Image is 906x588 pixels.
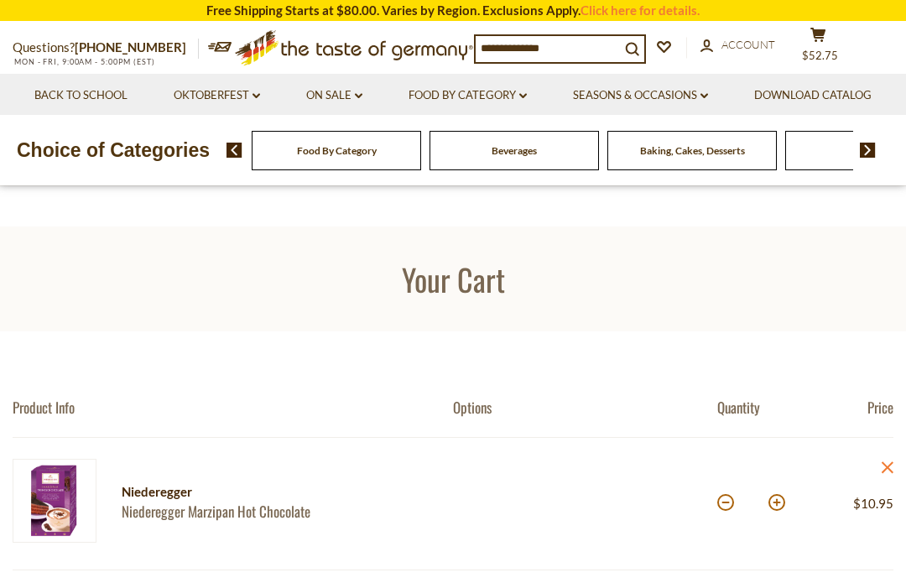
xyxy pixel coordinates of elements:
h1: Your Cart [52,260,854,298]
a: Niederegger Marzipan Hot Chocolate [122,502,424,520]
a: Oktoberfest [174,86,260,105]
a: Beverages [492,144,537,157]
a: Seasons & Occasions [573,86,708,105]
a: [PHONE_NUMBER] [75,39,186,55]
span: MON - FRI, 9:00AM - 5:00PM (EST) [13,57,155,66]
div: Options [453,398,717,416]
div: Price [805,398,893,416]
p: Questions? [13,37,199,59]
a: Download Catalog [754,86,872,105]
div: Product Info [13,398,453,416]
img: previous arrow [226,143,242,158]
a: Back to School [34,86,128,105]
a: Food By Category [409,86,527,105]
button: $52.75 [793,27,843,69]
span: $10.95 [853,496,893,511]
a: Baking, Cakes, Desserts [640,144,745,157]
a: Click here for details. [581,3,700,18]
img: next arrow [860,143,876,158]
span: Account [721,38,775,51]
div: Niederegger [122,481,424,502]
a: Food By Category [297,144,377,157]
a: On Sale [306,86,362,105]
img: Niederegger Hot Chocolate [13,459,96,543]
div: Quantity [717,398,805,416]
span: $52.75 [802,49,838,62]
a: Account [700,36,775,55]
